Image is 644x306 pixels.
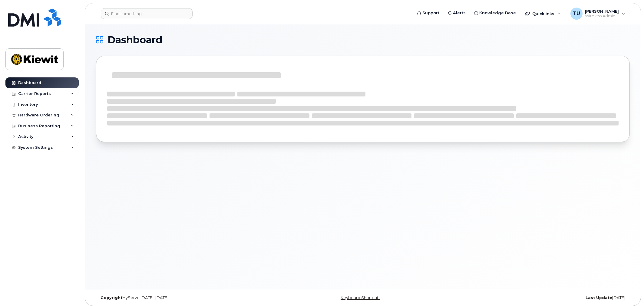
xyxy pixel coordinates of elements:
[341,295,380,300] a: Keyboard Shortcuts
[586,295,612,300] strong: Last Update
[452,295,630,300] div: [DATE]
[101,295,122,300] strong: Copyright
[107,35,162,44] span: Dashboard
[96,295,274,300] div: MyServe [DATE]–[DATE]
